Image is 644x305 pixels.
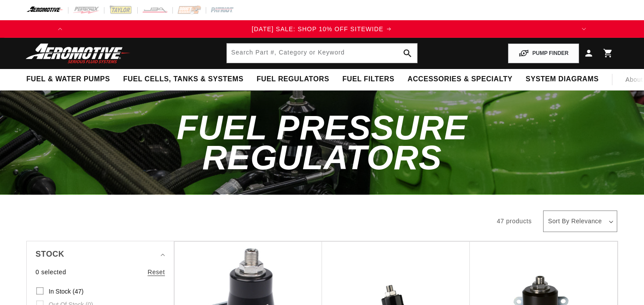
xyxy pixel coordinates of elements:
[147,267,165,277] a: Reset
[342,75,394,84] span: Fuel Filters
[252,25,383,33] span: [DATE] SALE: SHOP 10% OFF SITEWIDE
[508,44,579,63] button: PUMP FINDER
[257,75,329,84] span: Fuel Regulators
[408,75,512,84] span: Accessories & Specialty
[177,108,467,177] span: Fuel Pressure Regulators
[336,69,401,90] summary: Fuel Filters
[36,248,64,261] span: Stock
[575,20,593,38] button: Translation missing: en.sections.announcements.next_announcement
[526,75,598,84] span: System Diagrams
[519,69,605,90] summary: System Diagrams
[250,69,336,90] summary: Fuel Regulators
[20,69,117,90] summary: Fuel & Water Pumps
[36,241,165,267] summary: Stock (0 selected)
[69,24,575,34] a: [DATE] SALE: SHOP 10% OFF SITEWIDE
[36,267,66,277] span: 0 selected
[401,69,519,90] summary: Accessories & Specialty
[398,44,417,63] button: search button
[49,287,83,295] span: In stock (47)
[69,24,575,34] div: Announcement
[497,218,532,225] span: 47 products
[51,20,69,38] button: Translation missing: en.sections.announcements.previous_announcement
[117,69,250,90] summary: Fuel Cells, Tanks & Systems
[26,75,110,84] span: Fuel & Water Pumps
[227,44,417,63] input: Search by Part Number, Category or Keyword
[123,75,243,84] span: Fuel Cells, Tanks & Systems
[4,20,640,38] slideshow-component: Translation missing: en.sections.announcements.announcement_bar
[23,43,133,64] img: Aeromotive
[69,24,575,34] div: 1 of 3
